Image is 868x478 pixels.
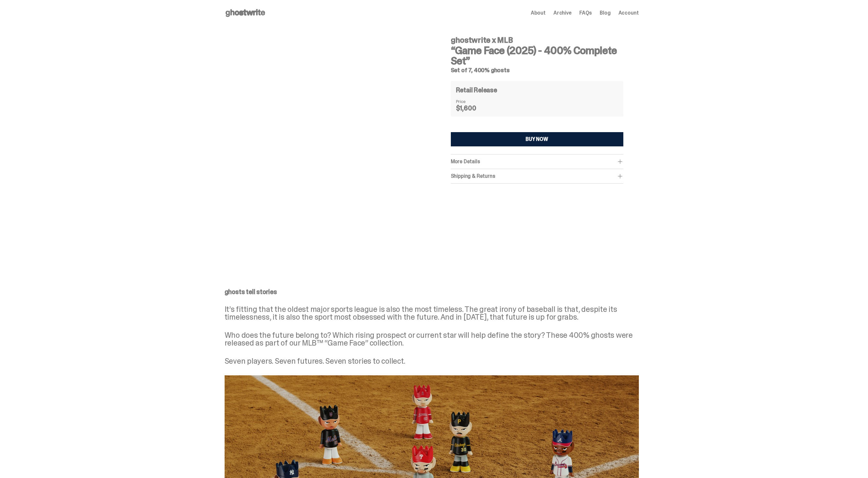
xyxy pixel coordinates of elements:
div: BUY NOW [526,137,548,142]
p: It’s fitting that the oldest major sports league is also the most timeless. The great irony of ba... [225,305,639,321]
p: ghosts tell stories [225,289,639,295]
h5: Set of 7, 400% ghosts [451,67,623,73]
h4: ghostwrite x MLB [451,36,623,44]
span: More Details [451,158,480,165]
p: Seven players. Seven futures. Seven stories to collect. [225,357,639,365]
dt: Price [456,99,488,104]
a: About [531,10,546,16]
h4: Retail Release [456,87,497,93]
dd: $1,600 [456,105,488,111]
h3: “Game Face (2025) - 400% Complete Set” [451,45,623,66]
a: Blog [600,10,610,16]
p: Who does the future belong to? Which rising prospect or current star will help define the story? ... [225,331,639,347]
button: BUY NOW [451,132,623,146]
a: Archive [553,10,572,16]
a: FAQs [579,10,592,16]
a: Account [618,10,639,16]
div: Shipping & Returns [451,173,623,179]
